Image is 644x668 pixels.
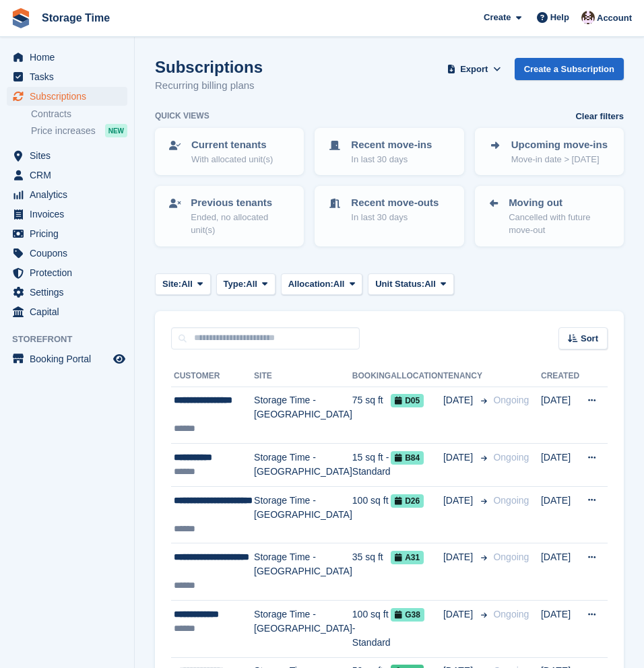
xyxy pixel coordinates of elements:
span: Ongoing [493,452,529,463]
a: Upcoming move-ins Move-in date > [DATE] [476,129,622,174]
td: 35 sq ft [352,543,391,601]
th: Tenancy [443,366,488,387]
a: menu [7,166,127,185]
a: Previous tenants Ended, no allocated unit(s) [156,187,302,245]
span: G38 [391,608,424,622]
td: Storage Time - [GEOGRAPHIC_DATA] [254,444,352,487]
button: Unit Status: All [368,273,453,296]
p: In last 30 days [351,153,432,166]
span: Ongoing [493,552,529,562]
span: [DATE] [443,450,476,465]
a: menu [7,263,127,282]
span: All [424,277,436,291]
a: menu [7,349,127,368]
span: Tasks [30,67,110,86]
button: Type: All [216,273,276,296]
span: Analytics [30,185,110,204]
button: Allocation: All [281,273,363,296]
span: Unit Status: [375,277,424,291]
span: Pricing [30,224,110,243]
span: Protection [30,263,110,282]
span: [DATE] [443,607,476,622]
a: Preview store [111,351,127,367]
span: Ongoing [493,395,529,405]
span: Sites [30,146,110,165]
td: [DATE] [541,387,579,444]
h6: Quick views [155,110,210,122]
p: In last 30 days [351,211,439,224]
span: Storefront [12,333,134,346]
span: Invoices [30,205,110,224]
p: Recurring billing plans [155,78,263,94]
p: Upcoming move-ins [511,137,608,153]
img: stora-icon-8386f47178a22dfd0bd8f6a31ec36ba5ce8667c1dd55bd0f319d3a0aa187defe.svg [11,8,31,28]
button: Site: All [155,273,211,296]
a: menu [7,244,127,263]
td: 100 sq ft [352,486,391,543]
span: Subscriptions [30,87,110,106]
a: Clear filters [575,110,624,123]
span: Help [550,11,569,24]
span: Site: [162,277,181,291]
td: 75 sq ft [352,387,391,444]
td: Storage Time - [GEOGRAPHIC_DATA] [254,387,352,444]
p: Move-in date > [DATE] [511,153,608,166]
span: [DATE] [443,393,476,407]
span: All [246,277,257,291]
div: NEW [105,124,127,137]
a: Storage Time [36,7,115,29]
a: menu [7,185,127,204]
span: Booking Portal [30,349,110,368]
td: [DATE] [541,444,579,487]
p: With allocated unit(s) [191,153,273,166]
span: CRM [30,166,110,185]
p: Recent move-outs [351,195,439,211]
a: Recent move-ins In last 30 days [316,129,462,174]
img: Saeed [581,11,595,24]
span: B84 [391,451,424,465]
p: Recent move-ins [351,137,432,153]
td: Storage Time - [GEOGRAPHIC_DATA] [254,486,352,543]
span: Price increases [31,125,96,137]
a: menu [7,302,127,321]
td: 100 sq ft - Standard [352,601,391,658]
span: Create [484,11,511,24]
td: Storage Time - [GEOGRAPHIC_DATA] [254,601,352,658]
th: Site [254,366,352,387]
span: Account [597,11,632,25]
span: [DATE] [443,550,476,564]
a: menu [7,224,127,243]
span: Allocation: [288,277,333,291]
span: All [333,277,345,291]
a: menu [7,87,127,106]
a: Recent move-outs In last 30 days [316,187,462,232]
span: A31 [391,551,424,564]
p: Previous tenants [191,195,292,211]
td: 15 sq ft - Standard [352,444,391,487]
span: All [181,277,193,291]
th: Booking [352,366,391,387]
span: D05 [391,394,424,407]
span: Sort [581,332,598,345]
a: Price increases NEW [31,123,127,138]
p: Current tenants [191,137,273,153]
span: [DATE] [443,494,476,508]
span: Export [460,63,488,76]
span: Ongoing [493,609,529,620]
a: Moving out Cancelled with future move-out [476,187,622,245]
span: Type: [224,277,247,291]
td: [DATE] [541,601,579,658]
td: Storage Time - [GEOGRAPHIC_DATA] [254,543,352,601]
th: Created [541,366,579,387]
p: Moving out [509,195,612,211]
th: Customer [171,366,254,387]
a: Current tenants With allocated unit(s) [156,129,302,174]
td: [DATE] [541,543,579,601]
p: Cancelled with future move-out [509,211,612,237]
h1: Subscriptions [155,58,263,76]
p: Ended, no allocated unit(s) [191,211,292,237]
a: Contracts [31,108,127,121]
a: menu [7,283,127,302]
span: Capital [30,302,110,321]
span: Ongoing [493,495,529,506]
